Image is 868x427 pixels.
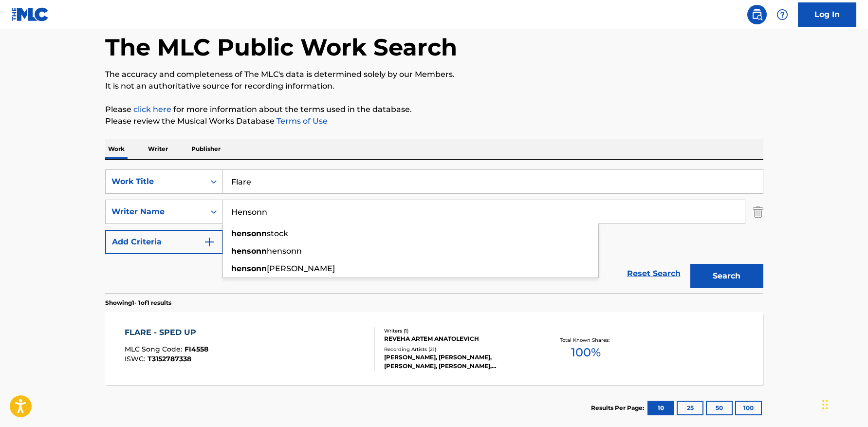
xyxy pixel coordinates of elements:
[188,139,223,159] p: Publisher
[105,312,763,385] a: FLARE - SPED UPMLC Song Code:FI4558ISWC:T3152787338Writers (1)REVEHA ARTEM ANATOLEVICHRecording A...
[105,33,457,62] h1: The MLC Public Work Search
[267,246,302,256] span: hensonn
[773,5,792,24] div: Help
[105,298,171,307] p: Showing 1 - 1 of 1 results
[125,354,148,363] span: ISWC :
[105,80,763,92] p: It is not an authoritative source for recording information.
[384,353,531,371] div: [PERSON_NAME], [PERSON_NAME], [PERSON_NAME], [PERSON_NAME], [PERSON_NAME]
[647,401,674,415] button: 10
[706,401,733,415] button: 50
[591,404,646,412] p: Results Per Page:
[822,390,828,419] div: Drag
[622,263,685,284] a: Reset Search
[267,264,335,273] span: [PERSON_NAME]
[133,105,171,114] a: click here
[105,230,223,254] button: Add Criteria
[275,116,328,126] a: Terms of Use
[145,139,171,159] p: Writer
[105,69,763,80] p: The accuracy and completeness of The MLC's data is determined solely by our Members.
[111,176,199,187] div: Work Title
[798,2,856,27] a: Log In
[735,401,762,415] button: 100
[105,104,763,115] p: Please for more information about the terms used in the database.
[560,336,612,344] p: Total Known Shares:
[571,344,601,361] span: 100 %
[819,380,868,427] iframe: Chat Widget
[231,229,267,238] strong: hensonn
[125,345,185,353] span: MLC Song Code :
[111,206,199,218] div: Writer Name
[384,346,531,353] div: Recording Artists ( 21 )
[384,327,531,334] div: Writers ( 1 )
[105,115,763,127] p: Please review the Musical Works Database
[677,401,703,415] button: 25
[231,246,267,256] strong: hensonn
[690,264,763,288] button: Search
[125,327,208,338] div: FLARE - SPED UP
[776,9,788,20] img: help
[753,200,763,224] img: Delete Criterion
[751,9,763,20] img: search
[105,139,128,159] p: Work
[185,345,208,353] span: FI4558
[12,7,49,21] img: MLC Logo
[105,169,763,293] form: Search Form
[384,334,531,343] div: REVEHA ARTEM ANATOLEVICH
[231,264,267,273] strong: hensonn
[203,236,215,248] img: 9d2ae6d4665cec9f34b9.svg
[747,5,767,24] a: Public Search
[148,354,191,363] span: T3152787338
[267,229,288,238] span: stock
